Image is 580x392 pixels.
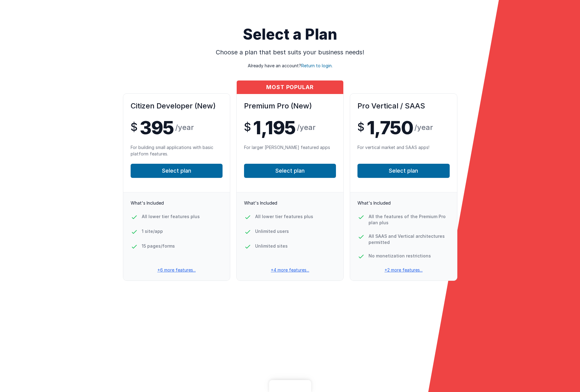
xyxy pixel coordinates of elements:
p: For larger [PERSON_NAME] featured apps [244,144,336,156]
h3: Pro Vertical / SAAS [357,101,449,111]
p: Unlimited users [255,228,289,234]
span: 1,195 [253,118,296,137]
p: All SAAS and Vertical architectures permitted [369,233,449,245]
button: Select plan [244,164,336,178]
p: All lower tier features plus [255,214,313,220]
p: For building small applications with basic platform features. [131,144,223,156]
span: 1,750 [367,118,413,137]
span: /year [414,123,433,132]
p: All lower tier features plus [142,214,200,220]
p: 1 site/app [142,228,163,234]
p: +4 more features... [237,267,343,273]
span: Most popular [237,80,343,94]
p: Choose a plan that best suits your business needs! [152,48,428,57]
p: What's Included [131,200,223,206]
h3: Citizen Developer (New) [131,101,223,111]
p: What's Included [357,200,449,206]
span: $ [131,121,137,133]
p: No monetization restrictions [369,253,431,259]
button: Select plan [357,164,449,178]
span: Return to login. [301,63,333,68]
p: 15 pages/forms [142,243,175,249]
p: Unlimited sites [255,243,288,249]
p: +2 more features... [350,267,457,273]
p: What's Included [244,200,336,206]
span: /year [175,123,194,132]
button: Select plan [131,164,223,178]
p: All the features of the Premium Pro plan plus [369,214,449,226]
span: $ [357,121,364,133]
p: For vertical market and SAAS apps! [357,144,449,156]
button: Return to login. [301,63,333,69]
span: 395 [140,118,174,137]
p: Already have an account? [10,57,570,69]
p: Select a Plan [10,27,570,42]
span: $ [244,121,251,133]
span: /year [297,123,316,132]
p: +6 more features... [123,267,230,273]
